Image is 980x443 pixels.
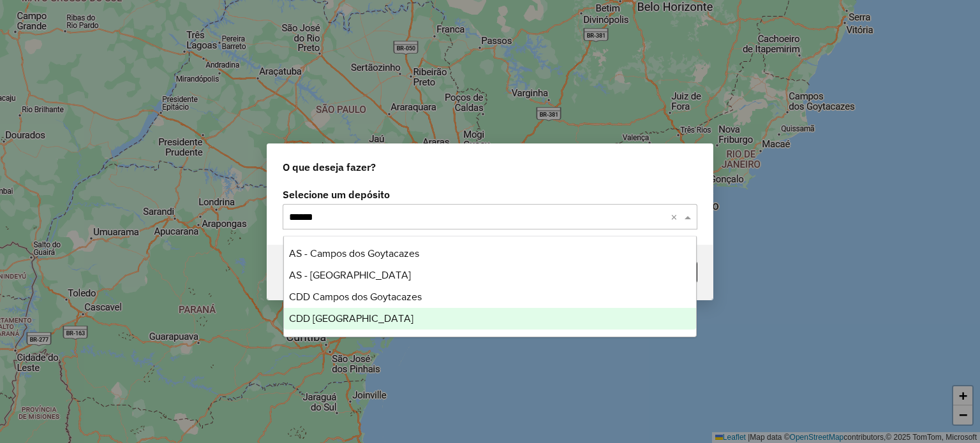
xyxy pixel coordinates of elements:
label: Selecione um depósito [283,187,697,202]
span: CDD [GEOGRAPHIC_DATA] [289,313,413,324]
span: Clear all [671,209,681,224]
span: AS - [GEOGRAPHIC_DATA] [289,270,411,280]
ng-dropdown-panel: Options list [283,236,697,337]
span: AS - Campos dos Goytacazes [289,248,419,259]
span: O que deseja fazer? [283,159,376,175]
span: CDD Campos dos Goytacazes [289,291,422,302]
